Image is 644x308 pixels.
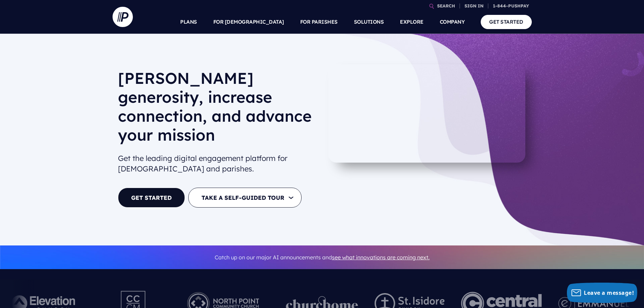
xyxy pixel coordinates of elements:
[481,15,532,29] a: GET STARTED
[567,283,637,303] button: Leave a message!
[118,150,317,177] h2: Get the leading digital engagement platform for [DEMOGRAPHIC_DATA] and parishes.
[118,250,526,265] p: Catch up on our major AI announcements and
[180,10,197,34] a: PLANS
[584,289,634,297] span: Leave a message!
[300,10,338,34] a: FOR PARISHES
[118,188,185,208] a: GET STARTED
[400,10,424,34] a: EXPLORE
[188,188,302,208] button: TAKE A SELF-GUIDED TOUR
[440,10,465,34] a: COMPANY
[118,69,317,150] h1: [PERSON_NAME] generosity, increase connection, and advance your mission
[332,254,430,261] a: see what innovations are coming next.
[354,10,384,34] a: SOLUTIONS
[213,10,284,34] a: FOR [DEMOGRAPHIC_DATA]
